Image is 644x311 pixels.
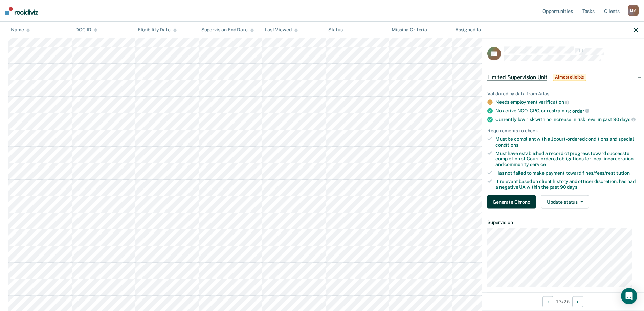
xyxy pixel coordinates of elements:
span: Limited Supervision Unit [487,74,547,81]
div: Missing Criteria [392,27,427,33]
span: service [530,162,546,167]
div: Status [328,27,343,33]
button: Next Opportunity [572,296,583,307]
div: Validated by data from Atlas [487,91,638,96]
div: Last Viewed [265,27,297,33]
div: Limited Supervision UnitAlmost eligible [482,66,644,88]
div: No active NCO, CPO, or restraining [495,108,638,114]
div: Requirements to check [487,128,638,134]
div: If relevant based on client history and officer discretion, has had a negative UA within the past 90 [495,178,638,190]
div: Currently low risk with no increase in risk level in past 90 [495,116,638,123]
span: days [620,117,635,122]
dt: Supervision [487,220,638,225]
div: Has not failed to make payment toward [495,170,638,176]
div: Must be compliant with all court-ordered conditions and special conditions [495,136,638,148]
div: Assigned to [455,27,487,33]
div: Name [11,27,30,33]
div: Must have established a record of progress toward successful completion of Court-ordered obligati... [495,150,638,167]
div: Supervision End Date [201,27,254,33]
span: fines/fees/restitution [582,170,630,176]
div: 13 / 26 [482,292,644,310]
div: Open Intercom Messenger [621,288,637,304]
div: Eligibility Date [138,27,177,33]
div: Needs employment verification [495,99,638,105]
button: Update status [541,195,589,209]
button: Generate Chrono [487,195,536,209]
span: Almost eligible [553,74,586,81]
button: Previous Opportunity [542,296,553,307]
span: order [572,108,589,113]
span: days [567,184,577,190]
div: IDOC ID [74,27,97,33]
div: M M [628,5,639,16]
img: Recidiviz [5,7,38,15]
a: Navigate to form link [487,195,538,209]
